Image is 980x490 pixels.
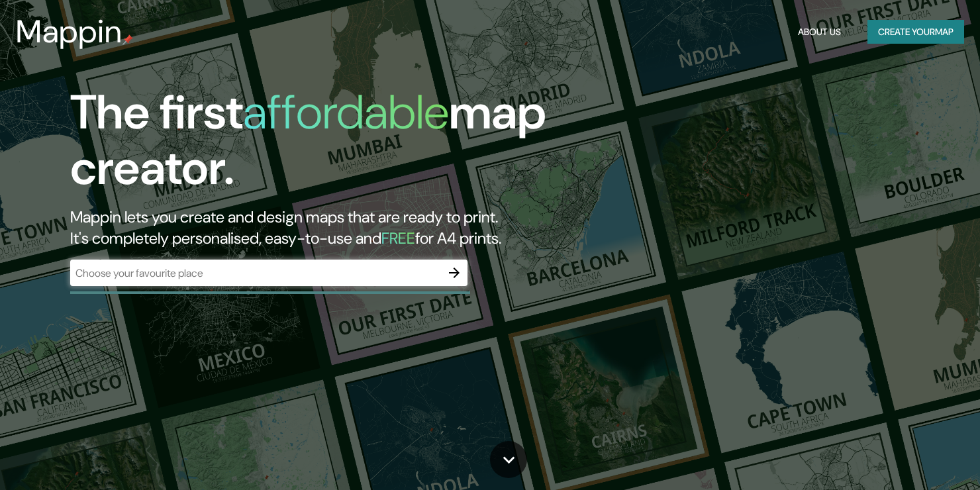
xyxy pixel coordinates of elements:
h1: affordable [243,81,449,143]
h5: FREE [381,228,415,248]
h3: Mappin [16,13,122,50]
h1: The first map creator. [70,85,560,207]
input: Choose your favourite place [70,266,441,281]
button: About Us [793,20,846,44]
h2: Mappin lets you create and design maps that are ready to print. It's completely personalised, eas... [70,207,560,249]
button: Create yourmap [867,20,964,44]
img: mappin-pin [122,34,133,45]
